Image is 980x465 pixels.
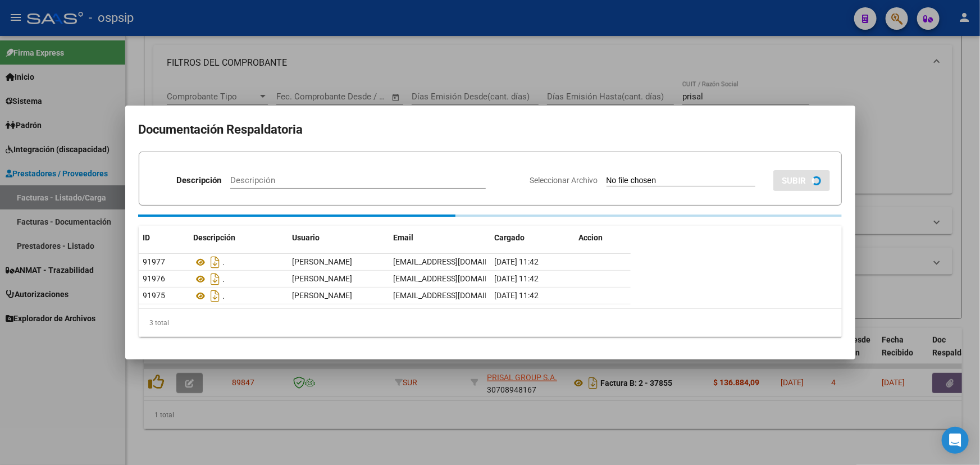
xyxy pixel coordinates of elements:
span: [PERSON_NAME] [293,257,353,266]
button: SUBIR [773,170,830,191]
span: Cargado [495,233,525,242]
i: Descargar documento [208,253,223,271]
span: [PERSON_NAME] [293,291,353,300]
p: Descripción [176,174,221,187]
datatable-header-cell: Descripción [189,226,288,250]
i: Descargar documento [208,287,223,305]
span: Email [394,233,414,242]
h2: Documentación Respaldatoria [139,119,842,140]
datatable-header-cell: Usuario [288,226,389,250]
span: [DATE] 11:42 [495,291,539,300]
span: [DATE] 11:42 [495,257,539,266]
span: ID [143,233,151,242]
datatable-header-cell: ID [139,226,189,250]
div: 3 total [139,309,842,337]
datatable-header-cell: Cargado [490,226,575,250]
span: 91976 [143,274,166,283]
div: . [194,270,284,288]
div: Open Intercom Messenger [942,427,969,454]
span: [EMAIL_ADDRESS][DOMAIN_NAME] [394,257,518,266]
span: 91975 [143,291,166,300]
i: Descargar documento [208,270,223,288]
div: . [194,253,284,271]
span: [EMAIL_ADDRESS][DOMAIN_NAME] [394,291,518,300]
span: Descripción [194,233,236,242]
span: [EMAIL_ADDRESS][DOMAIN_NAME] [394,274,518,283]
span: 91977 [143,257,166,266]
span: [PERSON_NAME] [293,274,353,283]
span: Accion [579,233,603,242]
span: [DATE] 11:42 [495,274,539,283]
datatable-header-cell: Email [389,226,490,250]
datatable-header-cell: Accion [575,226,631,250]
span: SUBIR [782,176,806,186]
span: Seleccionar Archivo [530,176,598,185]
div: . [194,287,284,305]
span: Usuario [293,233,320,242]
